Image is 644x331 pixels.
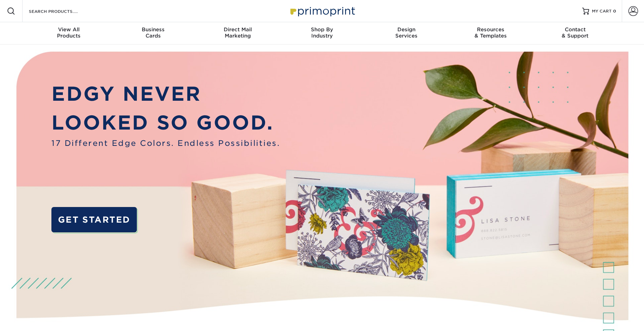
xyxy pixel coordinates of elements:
[111,22,196,44] a: BusinessCards
[613,9,616,14] span: 0
[280,26,364,39] div: Industry
[27,22,111,44] a: View AllProducts
[364,26,448,39] div: Services
[196,26,280,39] div: Marketing
[196,22,280,44] a: Direct MailMarketing
[280,22,364,44] a: Shop ByIndustry
[364,22,448,44] a: DesignServices
[448,22,533,44] a: Resources& Templates
[27,26,111,39] div: Products
[51,80,280,108] p: EDGY NEVER
[448,26,533,33] span: Resources
[280,26,364,33] span: Shop By
[27,26,111,33] span: View All
[533,26,617,33] span: Contact
[448,26,533,39] div: & Templates
[111,26,196,33] span: Business
[196,26,280,33] span: Direct Mail
[364,26,448,33] span: Design
[51,108,280,137] p: LOOKED SO GOOD.
[533,26,617,39] div: & Support
[592,8,612,14] span: MY CART
[533,22,617,44] a: Contact& Support
[111,26,196,39] div: Cards
[51,207,137,232] a: GET STARTED
[28,7,96,15] input: SEARCH PRODUCTS.....
[287,3,357,18] img: Primoprint
[51,138,280,149] span: 17 Different Edge Colors. Endless Possibilities.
